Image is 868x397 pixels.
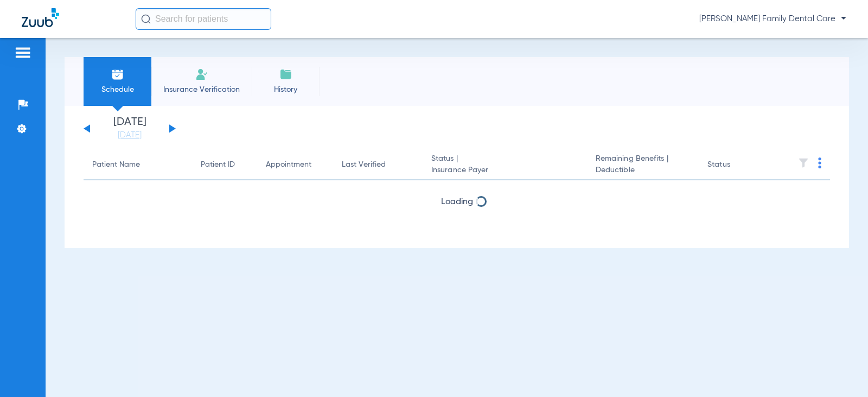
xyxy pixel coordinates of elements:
img: Manual Insurance Verification [195,68,208,81]
img: group-dot-blue.svg [818,157,821,168]
div: Patient Name [92,159,140,171]
span: Deductible [596,165,690,176]
span: Schedule [92,84,143,95]
li: [DATE] [97,117,162,141]
div: Patient ID [201,159,235,171]
th: Status | [423,150,587,180]
img: History [279,68,292,81]
img: Schedule [111,68,124,81]
div: Last Verified [342,159,386,171]
span: Insurance Payer [431,165,578,176]
span: Insurance Verification [159,84,244,95]
img: filter.svg [798,157,809,168]
img: Search Icon [141,14,151,24]
a: [DATE] [97,130,162,141]
img: Zuub Logo [22,8,59,27]
div: Appointment [266,159,324,171]
div: Last Verified [342,159,414,171]
span: [PERSON_NAME] Family Dental Care [699,14,846,24]
div: Patient Name [92,159,183,171]
th: Remaining Benefits | [587,150,699,180]
img: hamburger-icon [14,46,31,59]
th: Status [699,150,772,180]
input: Search for patients [136,8,271,30]
span: Loading [441,198,473,206]
span: History [260,84,311,95]
div: Appointment [266,159,311,171]
div: Patient ID [201,159,248,171]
